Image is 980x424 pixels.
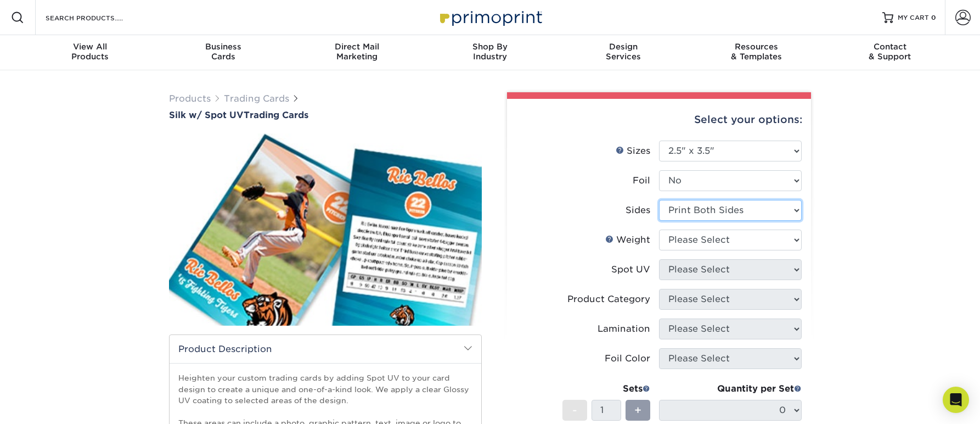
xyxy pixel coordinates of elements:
span: View All [24,42,157,52]
div: Product Category [567,293,650,306]
span: Silk w/ Spot UV [169,110,244,120]
a: DesignServices [556,35,690,70]
div: Foil [633,174,650,187]
span: Resources [690,42,823,52]
a: BusinessCards [157,35,290,70]
img: Primoprint [435,5,545,29]
a: Silk w/ Spot UVTrading Cards [169,110,482,120]
div: Industry [424,42,557,62]
div: Sets [562,382,650,395]
div: Quantity per Set [659,382,802,395]
div: Products [24,42,157,62]
span: - [572,402,577,419]
div: Weight [605,233,650,247]
div: & Templates [690,42,823,62]
span: Contact [823,42,956,52]
a: Resources& Templates [690,35,823,70]
div: Spot UV [611,263,650,276]
div: Sizes [616,144,650,158]
div: Services [556,42,690,62]
img: Silk w/ Spot UV 01 [169,121,482,338]
a: Contact& Support [823,35,956,70]
a: View AllProducts [24,35,157,70]
a: Products [169,93,211,104]
div: Sides [626,204,650,217]
input: SEARCH PRODUCTS..... [44,11,151,24]
div: Foil Color [605,352,650,365]
span: 0 [931,14,936,21]
span: Direct Mail [290,42,424,52]
div: Lamination [598,322,650,336]
span: + [634,402,641,419]
div: Marketing [290,42,424,62]
h2: Product Description [170,335,481,363]
span: Business [157,42,290,52]
div: Select your options: [516,99,802,141]
a: Shop ByIndustry [424,35,557,70]
span: Design [556,42,690,52]
div: & Support [823,42,956,62]
a: Direct MailMarketing [290,35,424,70]
span: Shop By [424,42,557,52]
div: Cards [157,42,290,62]
a: Trading Cards [224,93,289,104]
div: Open Intercom Messenger [943,387,969,413]
span: MY CART [898,13,929,23]
h1: Trading Cards [169,110,482,120]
